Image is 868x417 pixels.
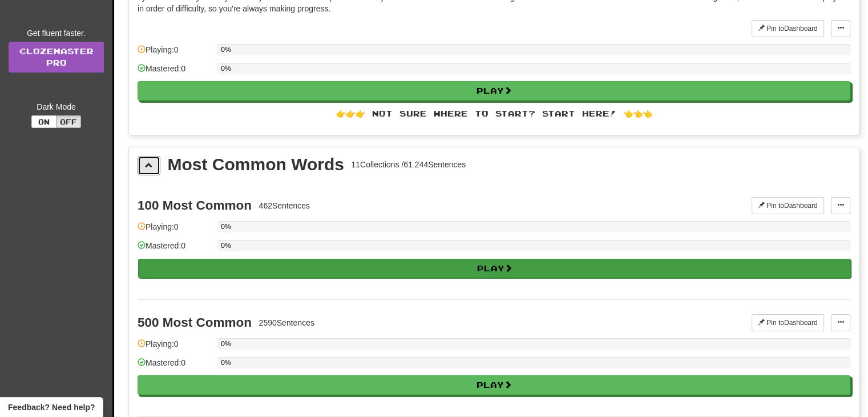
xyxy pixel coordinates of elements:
[138,81,850,101] button: Play
[138,63,212,82] div: Mastered: 0
[752,20,824,37] button: Pin toDashboard
[31,115,56,128] button: On
[138,108,850,119] div: 👉👉👉 Not sure where to start? Start here! 👈👈👈
[9,101,104,113] div: Dark Mode
[138,357,212,376] div: Mastered: 0
[138,221,212,240] div: Playing: 0
[138,44,212,63] div: Playing: 0
[259,317,314,328] div: 2590 Sentences
[9,27,104,39] div: Get fluent faster.
[138,375,850,395] button: Play
[56,115,81,128] button: Off
[351,159,466,170] div: 11 Collections / 61 244 Sentences
[752,197,824,214] button: Pin toDashboard
[138,259,851,278] button: Play
[752,314,824,331] button: Pin toDashboard
[168,156,344,173] div: Most Common Words
[9,42,104,73] a: ClozemasterPro
[138,338,212,357] div: Playing: 0
[138,315,252,330] div: 500 Most Common
[259,200,310,211] div: 462 Sentences
[138,240,212,259] div: Mastered: 0
[138,198,252,212] div: 100 Most Common
[8,402,95,413] span: Open feedback widget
